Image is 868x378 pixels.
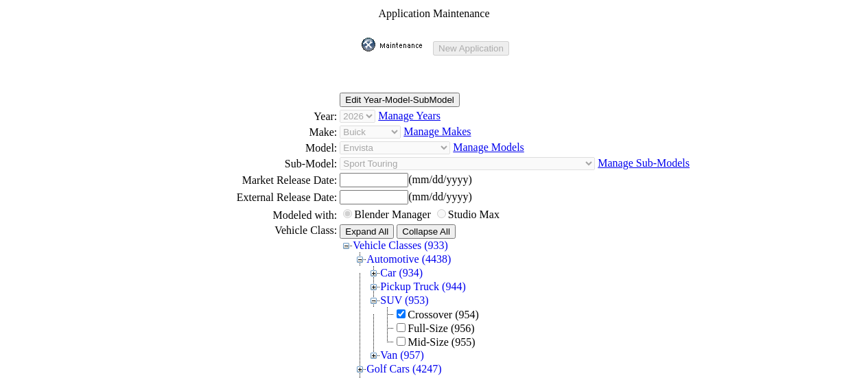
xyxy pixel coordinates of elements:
a: Golf Cars (4247) [366,363,441,375]
td: Market Release Date: [178,172,338,188]
img: Collapse SUV (953) [367,294,380,307]
input: Edit Year-Model-SubModel [340,93,460,107]
a: Vehicle Classes (933) [353,239,448,251]
span: Crossover (954) [408,309,479,320]
td: Model: [178,141,338,155]
a: Automotive (4438) [366,253,451,265]
label: Studio Max [448,209,500,220]
img: Collapse Automotive (4438) [353,252,366,266]
span: Full-Size (956) [408,322,474,334]
td: Application Maintenance [178,7,690,21]
img: Expand Car (934) [367,266,380,280]
input: Expand All [340,224,394,239]
a: Manage Sub-Models [598,157,690,169]
input: Collapse All [397,224,456,239]
a: Car (934) [380,267,423,279]
img: Expand Golf Cars (4247) [353,362,366,376]
td: Make: [178,125,338,139]
img: maint.gif [362,38,430,51]
td: Sub-Model: [178,156,338,171]
td: Modeled with: [178,206,338,222]
a: Van (957) [380,349,424,361]
a: Manage Makes [403,126,471,137]
td: External Release Date: [178,189,338,205]
img: Expand Van (957) [367,349,380,362]
a: Manage Models [453,141,524,153]
a: SUV (953) [380,294,428,306]
a: Manage Years [378,110,441,121]
label: Blender Manager [354,209,431,220]
span: Mid-Size (955) [408,336,475,348]
img: Expand Pickup Truck (944) [367,280,380,294]
img: Collapse Vehicle Classes (933) [340,239,353,252]
td: (mm/dd/yyyy) [339,172,690,188]
td: Year: [178,109,338,123]
a: Pickup Truck (944) [380,281,465,292]
input: New Application [433,41,509,56]
td: (mm/dd/yyyy) [339,189,690,205]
